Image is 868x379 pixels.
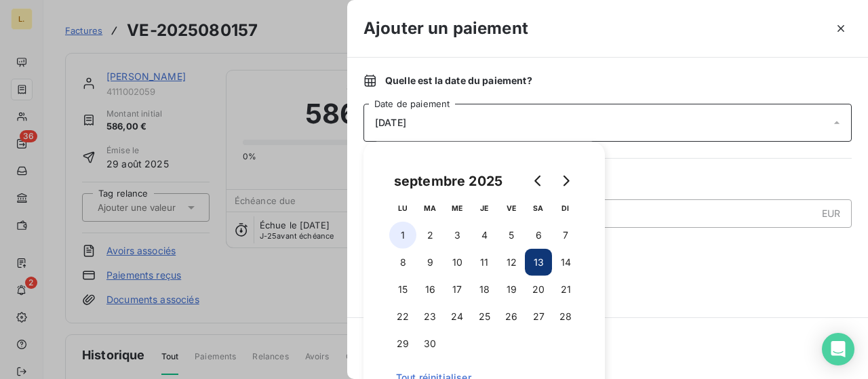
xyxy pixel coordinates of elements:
button: 5 [498,222,525,249]
th: mardi [416,195,443,222]
button: 22 [389,303,416,330]
button: 10 [443,249,471,276]
button: 28 [552,303,579,330]
button: 9 [416,249,443,276]
button: Go to previous month [525,167,552,195]
button: 27 [525,303,552,330]
button: 19 [498,276,525,303]
button: 3 [443,222,471,249]
th: samedi [525,195,552,222]
button: 15 [389,276,416,303]
button: 7 [552,222,579,249]
button: 2 [416,222,443,249]
button: 21 [552,276,579,303]
button: 25 [471,303,498,330]
div: Open Intercom Messenger [822,333,854,365]
button: 18 [471,276,498,303]
button: Go to next month [552,167,579,195]
button: 13 [525,249,552,276]
button: 23 [416,303,443,330]
button: 4 [471,222,498,249]
button: 11 [471,249,498,276]
div: septembre 2025 [389,170,507,192]
h3: Ajouter un paiement [363,16,528,41]
span: Quelle est la date du paiement ? [385,74,532,87]
button: 29 [389,330,416,357]
button: 14 [552,249,579,276]
th: jeudi [471,195,498,222]
button: 17 [443,276,471,303]
button: 24 [443,303,471,330]
th: vendredi [498,195,525,222]
button: 6 [525,222,552,249]
span: Nouveau solde dû : [363,239,852,252]
button: 26 [498,303,525,330]
button: 1 [389,222,416,249]
th: mercredi [443,195,471,222]
button: 30 [416,330,443,357]
button: 8 [389,249,416,276]
th: lundi [389,195,416,222]
button: 20 [525,276,552,303]
span: [DATE] [375,117,406,128]
button: 12 [498,249,525,276]
th: dimanche [552,195,579,222]
button: 16 [416,276,443,303]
